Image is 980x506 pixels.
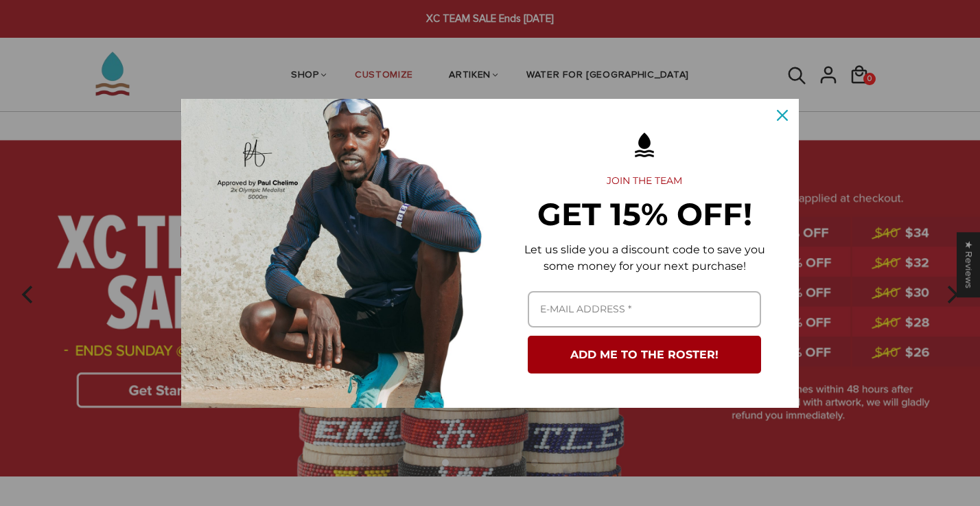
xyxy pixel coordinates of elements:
[512,175,777,187] h2: JOIN THE TEAM
[528,336,761,373] button: ADD ME TO THE ROSTER!
[537,195,752,233] strong: GET 15% OFF!
[512,242,777,275] p: Let us slide you a discount code to save you some money for your next purchase!
[777,110,788,121] svg: close icon
[766,99,799,132] button: Close
[528,291,761,327] input: Email field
